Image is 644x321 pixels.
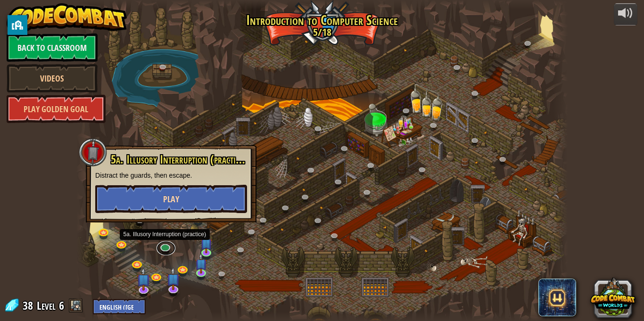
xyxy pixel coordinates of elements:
[200,233,212,253] img: level-banner-unstarted-subscriber.png
[95,185,247,213] button: Play
[111,151,247,167] span: 5a. Illusory Interruption (practice)
[614,3,637,25] button: Adjust volume
[37,298,56,313] span: Level
[137,268,150,291] img: level-banner-unstarted-subscriber.png
[163,193,179,205] span: Play
[7,3,127,32] img: CodeCombat - Learn how to code by playing a game
[95,171,247,180] p: Distract the guards, then escape.
[7,95,106,123] a: Play Golden Goal
[166,267,180,290] img: level-banner-unstarted-subscriber.png
[7,33,98,62] a: Back to Classroom
[195,254,206,274] img: level-banner-unstarted-subscriber.png
[7,64,98,92] a: Videos
[8,15,27,35] button: privacy banner
[59,298,64,313] span: 6
[23,298,36,313] span: 38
